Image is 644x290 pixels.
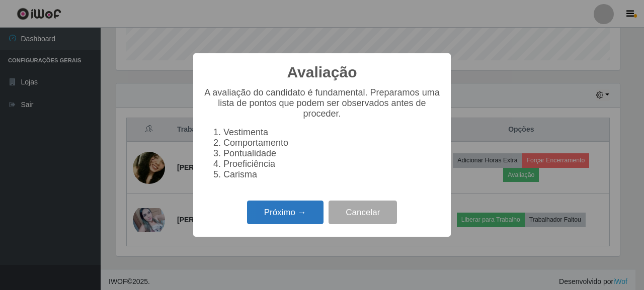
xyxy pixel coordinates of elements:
li: Vestimenta [223,127,441,138]
li: Proeficiência [223,159,441,169]
h2: Avaliação [287,63,357,81]
li: Pontualidade [223,148,441,159]
li: Comportamento [223,138,441,148]
button: Próximo → [247,201,324,224]
li: Carisma [223,169,441,180]
button: Cancelar [329,201,397,224]
p: A avaliação do candidato é fundamental. Preparamos uma lista de pontos que podem ser observados a... [203,87,441,119]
